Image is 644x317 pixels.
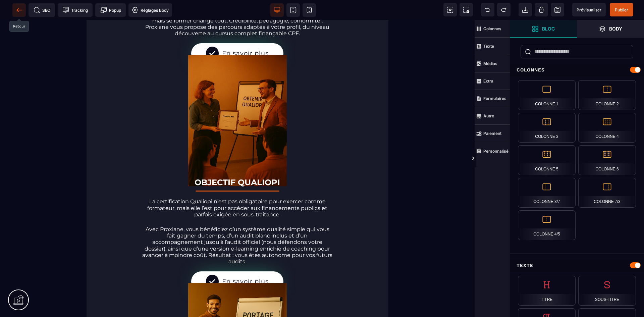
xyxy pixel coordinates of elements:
[195,157,280,167] b: OBJECTIF QUALIOPI
[483,149,508,154] strong: Personnalisé
[475,90,510,107] span: Formulaires
[535,3,548,16] span: Nettoyage
[551,3,564,16] span: Enregistrer
[518,145,576,175] div: Colonne 5
[578,80,636,110] div: Colonne 2
[483,96,506,101] strong: Formulaires
[519,3,532,16] span: Importer
[95,3,126,17] span: Créer une alerte modale
[542,26,555,31] strong: Bloc
[518,276,576,306] div: Titre
[510,259,644,272] div: Texte
[475,125,510,142] span: Paiement
[578,113,636,143] div: Colonne 4
[303,3,316,17] span: Voir mobile
[142,176,333,199] text: La certification Qualiopi n’est pas obligatoire pour exercer comme formateur, mais elle l’est pou...
[518,113,576,143] div: Colonne 3
[483,44,494,49] strong: Texte
[475,38,510,55] span: Texte
[100,7,121,13] span: Popup
[286,3,300,17] span: Voir tablette
[518,178,576,208] div: Colonne 3/7
[475,72,510,90] span: Extra
[132,7,169,13] span: Réglages Body
[578,178,636,208] div: Colonne 7/3
[578,276,636,306] div: Sous-titre
[188,35,287,166] img: a987433f8154db1c93dc358520ced933_ChatGPT_Image_3_ao%C3%BBt_2025,_09_53_45.png
[483,61,497,66] strong: Médias
[34,7,50,13] span: SEO
[483,113,494,118] strong: Autre
[483,78,493,84] strong: Extra
[615,7,628,12] span: Publier
[481,3,494,16] span: Défaire
[475,20,510,38] span: Colonnes
[443,3,457,16] span: Voir les composants
[609,26,622,31] strong: Body
[62,7,88,13] span: Tracking
[510,64,644,76] div: Colonnes
[572,3,606,16] span: Aperçu
[483,26,501,31] strong: Colonnes
[577,20,644,38] span: Ouvrir les calques
[475,55,510,72] span: Médias
[518,210,576,240] div: Colonne 4/5
[191,251,283,271] button: En savoir plus
[142,204,333,246] text: Avec Proxiane, vous bénéficiez d’un système qualité simple qui vous fait gagner du temps, d’un au...
[510,149,517,169] span: Afficher les vues
[128,3,172,17] span: Favicon
[510,20,577,38] span: Ouvrir les blocs
[577,7,601,12] span: Prévisualiser
[29,3,55,17] span: Métadata SEO
[475,107,510,125] span: Autre
[518,80,576,110] div: Colonne 1
[578,145,636,175] div: Colonne 6
[475,142,510,160] span: Personnalisé
[270,3,284,17] span: Voir bureau
[460,3,473,16] span: Capture d'écran
[610,3,633,16] span: Enregistrer le contenu
[12,3,26,17] span: Retour
[497,3,511,16] span: Rétablir
[58,3,93,17] span: Code de suivi
[191,23,283,43] button: En savoir plus
[483,131,501,136] strong: Paiement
